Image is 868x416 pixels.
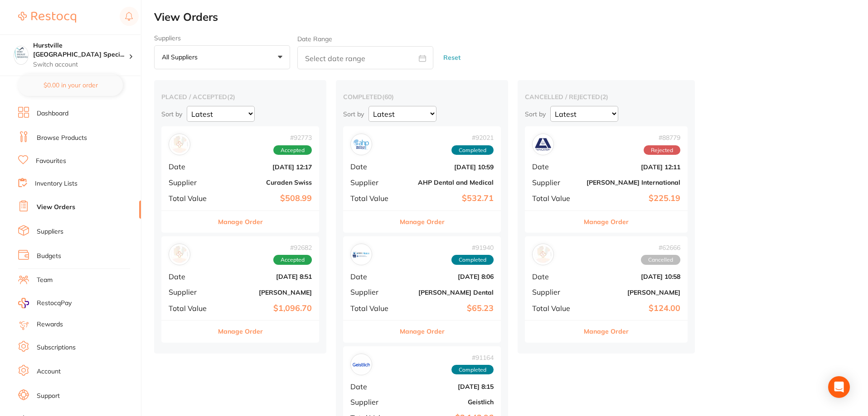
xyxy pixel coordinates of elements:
b: $124.00 [587,304,680,313]
span: Total Value [169,194,214,202]
span: # 91164 [451,354,494,361]
span: Date [532,163,579,171]
button: Manage Order [584,211,629,233]
button: Manage Order [400,211,445,233]
span: Total Value [532,194,579,202]
b: [DATE] 10:59 [403,163,494,171]
img: Livingstone International [534,136,552,153]
span: Supplier [350,398,396,406]
img: Henry Schein Halas [171,246,188,263]
h2: View Orders [154,11,868,24]
span: Supplier [532,288,579,296]
b: [DATE] 8:15 [403,383,494,390]
h2: placed / accepted ( 2 ) [161,93,319,101]
img: Henry Schein Halas [534,246,552,263]
img: Curaden Swiss [171,136,188,153]
a: Account [37,367,61,376]
span: Total Value [350,304,396,312]
b: [DATE] 12:11 [587,163,680,171]
img: Geistlich [353,356,370,373]
b: $225.19 [587,194,680,203]
span: Supplier [350,178,396,186]
span: Total Value [532,304,579,312]
p: Sort by [525,110,546,118]
h4: Hurstville Sydney Specialist Periodontics [33,41,129,59]
span: Total Value [169,304,214,312]
span: Supplier [169,178,214,186]
span: Date [350,383,396,391]
button: Manage Order [584,320,629,342]
b: [DATE] 10:58 [587,273,680,280]
button: Manage Order [400,320,445,342]
a: View Orders [37,203,75,212]
button: All suppliers [154,45,290,70]
span: Date [169,163,214,171]
b: Curaden Swiss [221,179,312,186]
a: Team [37,276,53,285]
span: Accepted [273,145,312,155]
button: Reset [441,46,463,70]
span: # 92773 [273,134,312,141]
span: Date [350,163,396,171]
b: [PERSON_NAME] Dental [403,289,494,296]
span: Date [532,273,579,281]
b: $532.71 [403,194,494,203]
a: Subscriptions [37,343,76,352]
span: # 92682 [273,244,312,251]
span: Accepted [273,255,312,265]
span: Supplier [350,288,396,296]
img: RestocqPay [18,298,29,308]
a: Inventory Lists [35,179,78,188]
button: Manage Order [218,320,263,342]
h2: cancelled / rejected ( 2 ) [525,93,688,101]
span: Completed [451,255,494,265]
span: Rejected [644,145,680,155]
a: Favourites [36,157,66,166]
b: $1,096.70 [221,304,312,313]
label: Date Range [297,35,332,43]
div: Henry Schein Halas#92682AcceptedDate[DATE] 8:51Supplier[PERSON_NAME]Total Value$1,096.70Manage Order [161,236,319,343]
img: Hurstville Sydney Specialist Periodontics [14,46,28,60]
label: Suppliers [154,34,290,42]
b: Geistlich [403,398,494,406]
h2: completed ( 60 ) [343,93,501,101]
img: Erskine Dental [353,246,370,263]
b: $65.23 [403,304,494,313]
span: Supplier [532,178,579,186]
a: Suppliers [37,227,63,236]
div: Open Intercom Messenger [828,376,850,398]
b: [PERSON_NAME] [221,289,312,296]
a: Rewards [37,320,63,329]
b: [DATE] 8:51 [221,273,312,280]
span: # 62666 [641,244,680,251]
a: Budgets [37,252,61,261]
a: Support [37,392,60,401]
b: [PERSON_NAME] [587,289,680,296]
button: Manage Order [218,211,263,233]
input: Select date range [297,46,433,69]
b: [PERSON_NAME] International [587,179,680,186]
p: All suppliers [162,53,201,61]
img: AHP Dental and Medical [353,136,370,153]
span: RestocqPay [37,299,72,308]
span: # 88779 [644,134,680,141]
span: # 92021 [451,134,494,141]
p: Sort by [161,110,182,118]
a: RestocqPay [18,298,72,308]
span: Completed [451,145,494,155]
p: Switch account [33,60,129,69]
a: Dashboard [37,109,68,118]
span: Date [350,273,396,281]
span: Total Value [350,194,396,202]
span: Completed [451,365,494,375]
a: Restocq Logo [18,7,76,28]
b: [DATE] 8:06 [403,273,494,280]
span: Cancelled [641,255,680,265]
b: $508.99 [221,194,312,203]
div: Curaden Swiss#92773AcceptedDate[DATE] 12:17SupplierCuraden SwissTotal Value$508.99Manage Order [161,126,319,233]
b: [DATE] 12:17 [221,163,312,171]
button: $0.00 in your order [18,74,123,96]
img: Restocq Logo [18,12,76,23]
p: Sort by [343,110,364,118]
span: Date [169,273,214,281]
